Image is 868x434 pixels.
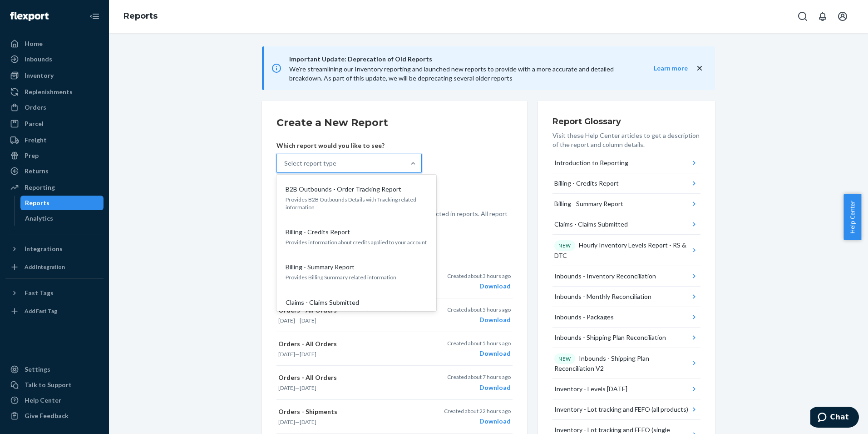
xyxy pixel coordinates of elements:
div: Inbounds - Monthly Reconciliation [554,292,651,301]
div: Inbounds - Packages [554,313,614,322]
button: Learn more [636,64,688,73]
button: Orders - All Orders[DATE]—[DATE]Created about 7 hours agoDownload [276,366,513,399]
div: Replenishments [25,87,73,96]
button: Integrations [5,242,104,256]
time: [DATE] [278,351,295,358]
div: Reporting [25,183,55,192]
div: Give Feedback [25,411,69,420]
div: Inbounds - Shipping Plan Reconciliation V2 [554,353,690,373]
time: [DATE] [300,317,316,324]
div: Settings [25,365,50,374]
div: Add Integration [25,263,65,271]
p: B2B Outbounds - Order Tracking Report [286,185,401,194]
p: — [278,384,432,392]
button: Billing - Summary Report [552,194,700,214]
p: Claims - Claims Submitted [286,298,359,307]
div: Download [444,417,511,426]
img: Flexport logo [10,12,49,21]
button: Give Feedback [5,409,104,423]
div: Inventory - Lot tracking and FEFO (all products) [554,405,688,414]
a: Help Center [5,393,104,408]
button: Inbounds - Shipping Plan Reconciliation [552,328,700,348]
p: NEW [558,355,571,363]
p: Provides B2B Outbounds Details with Tracking related information [286,196,427,211]
div: Prep [25,151,39,160]
div: Integrations [25,244,63,253]
div: Inventory [25,71,54,80]
p: — [278,418,432,426]
button: Inbounds - Packages [552,307,700,328]
p: NEW [558,242,571,249]
p: Orders - All Orders [278,339,432,348]
button: close [695,64,704,73]
time: [DATE] [300,419,316,425]
p: Created about 22 hours ago [444,407,511,415]
p: Created about 5 hours ago [447,306,511,313]
p: — [278,350,432,358]
a: Reports [123,11,158,21]
button: Inbounds - Inventory Reconciliation [552,266,700,287]
p: See all the claims that you have submitted and their status [286,309,427,317]
p: Visit these Help Center articles to get a description of the report and column details. [552,131,700,149]
a: Add Fast Tag [5,304,104,318]
button: Inventory - Levels [DATE] [552,379,700,399]
div: Fast Tags [25,288,54,298]
p: Which report would you like to see? [276,141,422,150]
div: Select report type [284,159,336,168]
button: Orders - Shipments[DATE]—[DATE]Created about 22 hours agoDownload [276,400,513,434]
button: Orders - All Orders[DATE]—[DATE]Created about 5 hours agoDownload [276,298,513,332]
p: Billing - Credits Report [286,227,350,237]
a: Replenishments [5,85,104,99]
a: Add Integration [5,260,104,274]
div: Inbounds - Shipping Plan Reconciliation [554,333,666,342]
span: Important Update: Deprecation of Old Reports [289,54,636,65]
a: Freight [5,133,104,147]
time: [DATE] [278,317,295,324]
time: [DATE] [300,384,316,391]
div: Help Center [25,396,61,405]
a: Reporting [5,180,104,195]
a: Inbounds [5,52,104,66]
p: Orders - All Orders [278,373,432,382]
p: Created about 3 hours ago [447,272,511,280]
div: Talk to Support [25,380,72,389]
div: Inbounds [25,55,52,64]
time: [DATE] [278,384,295,391]
p: Created about 5 hours ago [447,339,511,347]
h3: Report Glossary [552,116,700,127]
div: Parcel [25,119,44,128]
button: Orders - All Orders[DATE]—[DATE]Created about 5 hours agoDownload [276,332,513,366]
div: Download [447,349,511,358]
a: Reports [20,196,104,210]
a: Settings [5,362,104,377]
a: Parcel [5,116,104,131]
iframe: Opens a widget where you can chat to one of our agents [810,407,859,429]
div: Reports [25,198,49,207]
a: Prep [5,148,104,163]
div: Claims - Claims Submitted [554,220,628,229]
div: Inventory - Levels [DATE] [554,384,627,394]
div: Download [447,315,511,324]
h2: Create a New Report [276,116,513,130]
p: — [278,317,432,324]
p: Provides information about credits applied to your account [286,238,427,246]
ol: breadcrumbs [116,3,165,30]
button: Close Navigation [85,7,104,25]
div: Add Fast Tag [25,307,57,315]
a: Inventory [5,68,104,83]
button: Help Center [843,194,861,240]
button: Inbounds - Monthly Reconciliation [552,287,700,307]
div: Billing - Summary Report [554,199,623,208]
div: Hourly Inventory Levels Report - RS & DTC [554,240,690,260]
button: Open Search Box [794,7,812,25]
p: Orders - Shipments [278,407,432,416]
a: Home [5,36,104,51]
div: Download [447,383,511,392]
div: Orders [25,103,46,112]
div: Billing - Credits Report [554,179,619,188]
p: Provides Billing Summary related information [286,273,427,281]
button: NEWInbounds - Shipping Plan Reconciliation V2 [552,348,700,379]
a: Orders [5,100,104,115]
div: Introduction to Reporting [554,158,628,167]
a: Analytics [20,211,104,226]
